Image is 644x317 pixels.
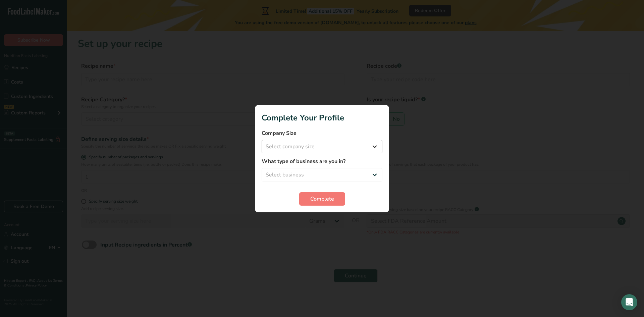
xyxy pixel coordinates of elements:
span: Complete [310,195,334,203]
h1: Complete Your Profile [262,112,382,124]
div: Open Intercom Messenger [621,294,637,310]
label: Company Size [262,129,382,137]
label: What type of business are you in? [262,157,382,165]
button: Complete [299,192,345,206]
